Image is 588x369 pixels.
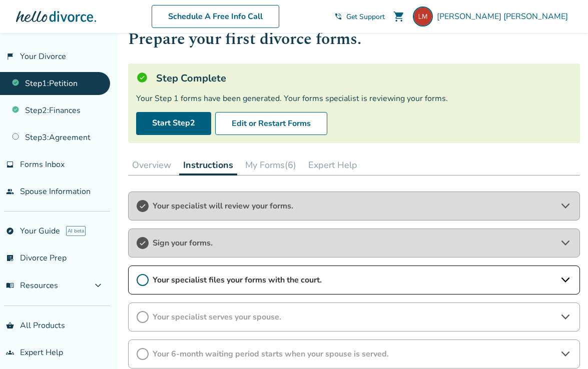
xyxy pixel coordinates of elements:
span: shopping_basket [6,321,14,329]
a: Schedule A Free Info Call [152,5,279,28]
span: phone_in_talk [334,12,342,20]
span: menu_book [6,281,14,289]
span: expand_more [92,279,104,291]
span: Resources [6,280,58,291]
button: Overview [128,155,175,175]
button: Edit or Restart Forms [215,112,327,135]
span: list_alt_check [6,254,14,262]
button: My Forms(6) [241,155,300,175]
a: Start Step2 [136,112,211,135]
span: Your specialist will review your forms. [153,200,555,211]
h5: Step Complete [156,71,226,85]
span: Your specialist serves your spouse. [153,311,555,322]
span: AI beta [66,226,86,236]
span: Sign your forms. [153,237,555,248]
img: lisamozden@gmail.com [413,6,433,26]
span: [PERSON_NAME] [PERSON_NAME] [437,11,572,22]
span: Forms Inbox [20,159,65,170]
h1: Prepare your first divorce forms. [128,27,580,51]
button: Expert Help [304,155,361,175]
span: groups [6,348,14,356]
span: Your specialist files your forms with the court. [153,274,555,285]
span: explore [6,227,14,235]
div: Your Step 1 forms have been generated. Your forms specialist is reviewing your forms. [136,93,572,104]
span: inbox [6,160,14,168]
span: shopping_cart [393,10,405,22]
span: people [6,187,14,195]
button: Instructions [179,155,237,175]
span: Get Support [346,12,385,21]
span: Your 6-month waiting period starts when your spouse is served. [153,348,555,359]
span: flag_2 [6,52,14,60]
a: phone_in_talkGet Support [334,12,385,21]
